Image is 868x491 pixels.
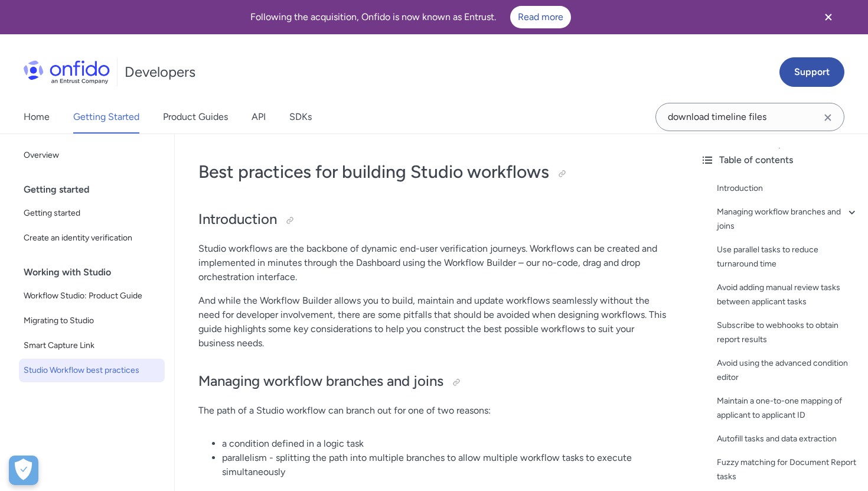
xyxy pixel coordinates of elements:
p: The path of a Studio workflow can branch out for one of two reasons: [198,404,667,418]
a: Workflow Studio: Product Guide [19,284,165,308]
div: Working with Studio [24,261,169,284]
svg: Clear search field button [821,110,835,125]
h1: Developers [125,63,195,82]
a: Managing workflow branches and joins [717,205,859,233]
p: And while the Workflow Builder allows you to build, maintain and update workflows seamlessly with... [198,294,667,350]
a: Introduction [717,181,859,196]
a: Support [779,57,844,87]
h2: Managing workflow branches and joins [198,372,667,392]
a: API [252,100,266,134]
li: a condition defined in a logic task [222,437,667,451]
span: Workflow Studio: Product Guide [24,289,160,303]
p: Studio workflows are the backbone of dynamic end-user verification journeys. Workflows can be cre... [198,242,667,284]
a: Use parallel tasks to reduce turnaround time [717,243,859,271]
li: parallelism - splitting the path into multiple branches to allow multiple workflow tasks to execu... [222,451,667,479]
button: Open Preferences [9,456,38,485]
a: Read more [510,6,571,28]
a: Studio Workflow best practices [19,359,165,382]
a: Getting started [19,201,165,225]
a: Home [24,100,50,134]
a: Fuzzy matching for Document Report tasks [717,456,859,484]
h2: Introduction [198,210,667,230]
div: Getting started [24,178,169,201]
a: Autofill tasks and data extraction [717,432,859,446]
span: Studio Workflow best practices [24,363,160,378]
a: Smart Capture Link [19,334,165,357]
button: Close banner [807,2,850,32]
h1: Best practices for building Studio workflows [198,160,667,184]
a: Product Guides [163,100,228,134]
img: Onfido Logo [24,60,110,84]
span: Migrating to Studio [24,314,160,328]
input: Onfido search input field [655,103,844,131]
div: Cookie Preferences [9,456,38,485]
span: Create an identity verification [24,231,160,245]
a: Create an identity verification [19,226,165,250]
a: Overview [19,144,165,167]
span: Overview [24,148,160,162]
a: SDKs [289,100,312,134]
a: Avoid using the advanced condition editor [717,356,859,385]
svg: Close banner [821,10,836,24]
a: Getting Started [73,100,139,134]
div: Following the acquisition, Onfido is now known as Entrust. [14,6,807,28]
a: Migrating to Studio [19,309,165,333]
a: Maintain a one-to-one mapping of applicant to applicant ID [717,394,859,422]
span: Smart Capture Link [24,339,160,353]
span: Getting started [24,206,160,220]
a: Subscribe to webhooks to obtain report results [717,318,859,347]
a: Avoid adding manual review tasks between applicant tasks [717,281,859,309]
div: Table of contents [700,153,859,167]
